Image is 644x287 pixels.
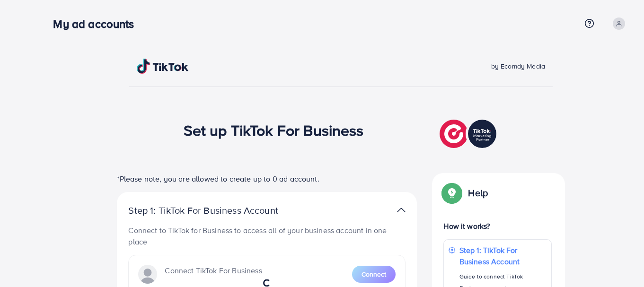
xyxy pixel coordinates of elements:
p: Help [468,187,488,199]
h1: Set up TikTok For Business [184,121,364,139]
img: TikTok partner [397,203,406,217]
p: Step 1: TikTok For Business Account [459,244,547,267]
img: TikTok partner [440,117,499,150]
p: How it works? [443,220,551,232]
h3: My ad accounts [53,17,141,31]
img: TikTok [137,59,189,74]
p: Step 1: TikTok For Business Account [128,205,308,216]
p: *Please note, you are allowed to create up to 0 ad account. [117,173,417,184]
span: by Ecomdy Media [491,61,545,71]
img: Popup guide [443,184,460,201]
